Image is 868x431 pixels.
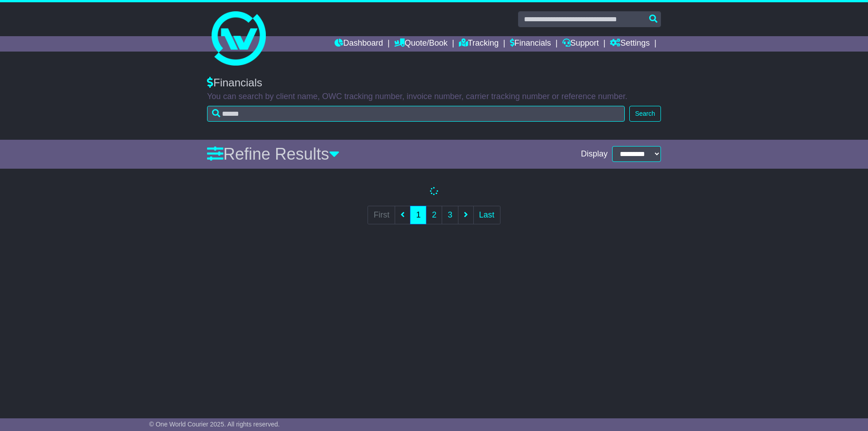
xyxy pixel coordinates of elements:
[394,36,448,52] a: Quote/Book
[207,145,340,163] a: Refine Results
[442,206,458,224] a: 3
[149,421,280,428] span: © One World Courier 2025. All rights reserved.
[459,36,499,52] a: Tracking
[410,206,426,224] a: 1
[610,36,650,52] a: Settings
[335,36,383,52] a: Dashboard
[473,206,500,224] a: Last
[629,106,661,122] button: Search
[562,36,599,52] a: Support
[426,206,442,224] a: 2
[510,36,551,52] a: Financials
[207,92,661,102] p: You can search by client name, OWC tracking number, invoice number, carrier tracking number or re...
[207,76,661,90] div: Financials
[581,149,608,159] span: Display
